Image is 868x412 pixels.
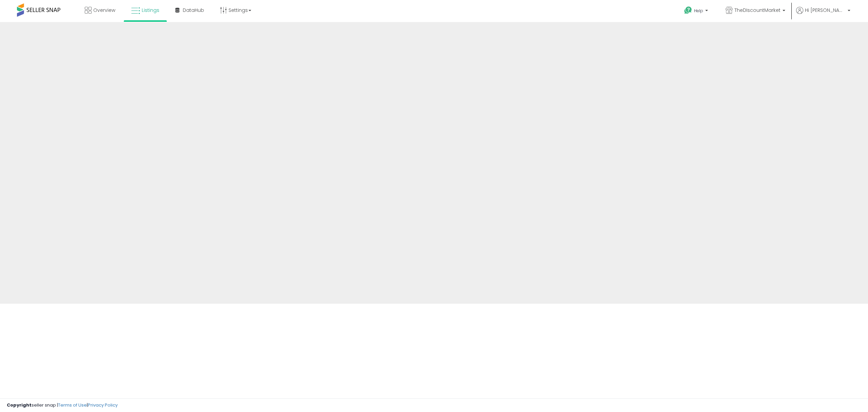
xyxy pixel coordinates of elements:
span: DataHub [183,7,204,14]
a: Hi [PERSON_NAME] [796,7,850,22]
span: Listings [142,7,159,14]
span: Hi [PERSON_NAME] [805,7,846,14]
i: Get Help [684,6,692,15]
span: Overview [93,7,115,14]
span: Help [694,8,703,14]
a: Help [679,1,715,22]
span: TheDIscountMarket [734,7,781,14]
